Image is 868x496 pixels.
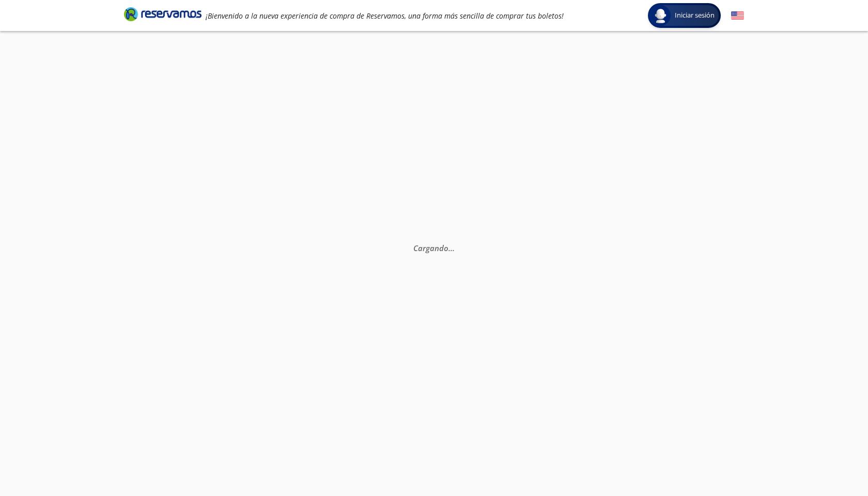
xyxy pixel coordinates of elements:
span: . [453,243,455,253]
span: Iniciar sesión [671,10,719,21]
i: Brand Logo [124,6,202,22]
button: English [731,9,744,22]
span: . [448,243,451,253]
a: Brand Logo [124,6,202,25]
span: . [451,243,453,253]
em: Cargando [413,243,455,253]
em: ¡Bienvenido a la nueva experiencia de compra de Reservamos, una forma más sencilla de comprar tus... [206,11,564,21]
